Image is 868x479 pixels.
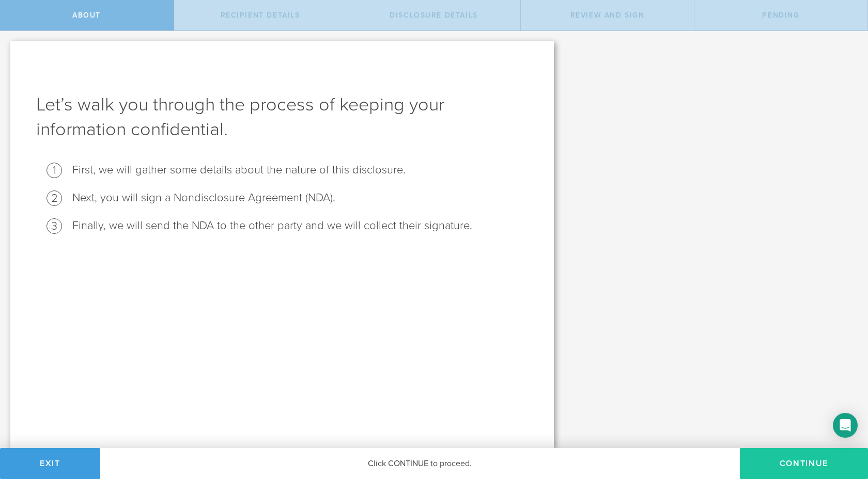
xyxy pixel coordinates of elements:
[72,11,101,20] span: About
[100,448,740,479] div: Click CONTINUE to proceed.
[570,11,645,20] span: Review and sign
[833,413,858,438] div: Open Intercom Messenger
[72,218,528,233] li: Finally, we will send the NDA to the other party and we will collect their signature.
[390,11,478,20] span: Disclosure details
[36,92,528,142] h1: Let’s walk you through the process of keeping your information confidential.
[221,11,300,20] span: Recipient details
[72,163,528,178] li: First, we will gather some details about the nature of this disclosure.
[762,11,799,20] span: Pending
[72,190,528,205] li: Next, you will sign a Nondisclosure Agreement (NDA).
[740,448,868,479] button: Continue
